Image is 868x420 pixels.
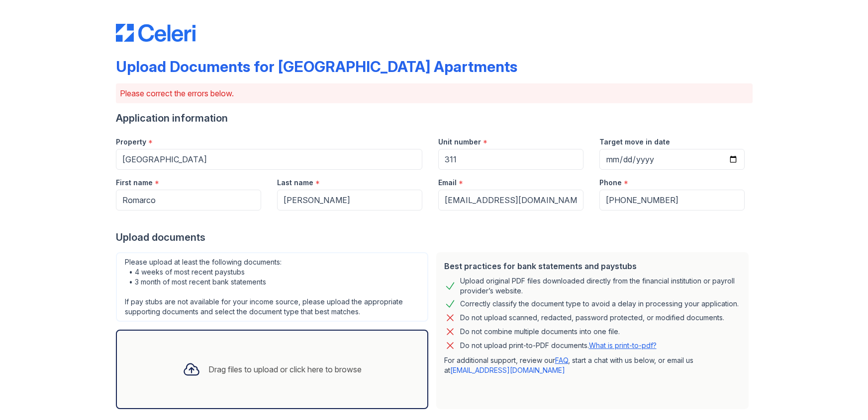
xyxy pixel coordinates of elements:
div: Best practices for bank statements and paystubs [444,260,741,272]
div: Upload original PDF files downloaded directly from the financial institution or payroll provider’... [460,276,741,296]
label: Property [116,137,146,147]
div: Correctly classify the document type to avoid a delay in processing your application. [460,298,739,310]
div: Upload documents [116,230,753,244]
p: Do not upload print-to-PDF documents. [460,341,657,350]
img: CE_Logo_Blue-a8612792a0a2168367f1c8372b55b34899dd931a85d93a1a3d3e32e68fde9ad4.png [116,24,195,42]
label: Target move in date [599,137,670,147]
label: Unit number [438,137,481,147]
div: Do not combine multiple documents into one file. [460,326,620,338]
div: Do not upload scanned, redacted, password protected, or modified documents. [460,312,724,324]
label: Email [438,178,457,188]
div: Drag files to upload or click here to browse [208,363,362,375]
label: Last name [277,178,313,188]
label: Phone [599,178,622,188]
p: Please correct the errors below. [120,87,749,99]
div: Please upload at least the following documents: • 4 weeks of most recent paystubs • 3 month of mo... [116,252,428,322]
a: What is print-to-pdf? [589,341,657,350]
a: [EMAIL_ADDRESS][DOMAIN_NAME] [450,366,565,374]
label: First name [116,178,153,188]
p: For additional support, review our , start a chat with us below, or email us at [444,355,741,375]
div: Upload Documents for [GEOGRAPHIC_DATA] Apartments [116,58,517,75]
div: Application information [116,111,753,125]
a: FAQ [555,356,568,364]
